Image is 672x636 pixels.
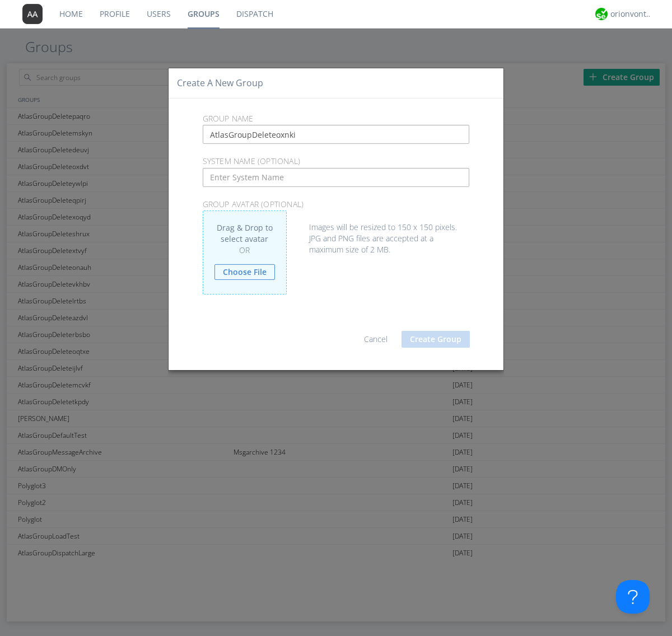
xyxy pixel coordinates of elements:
input: Enter Group Name [203,125,470,144]
div: Drag & Drop to select avatar [203,211,287,294]
h4: Create a New Group [177,77,263,90]
button: Create Group [402,331,470,348]
img: 29d36aed6fa347d5a1537e7736e6aa13 [595,8,608,20]
a: Choose File [214,264,275,280]
input: Enter System Name [203,168,470,187]
div: OR [214,245,275,256]
div: Images will be resized to 150 x 150 pixels. JPG and PNG files are accepted at a maximum size of 2... [203,211,470,255]
div: orionvontas+atlas+automation+org2 [610,8,652,20]
p: Group Name [194,113,478,125]
p: Group Avatar (optional) [194,198,478,211]
p: System Name (optional) [194,155,478,167]
img: 373638.png [22,4,43,24]
a: Cancel [364,334,388,344]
